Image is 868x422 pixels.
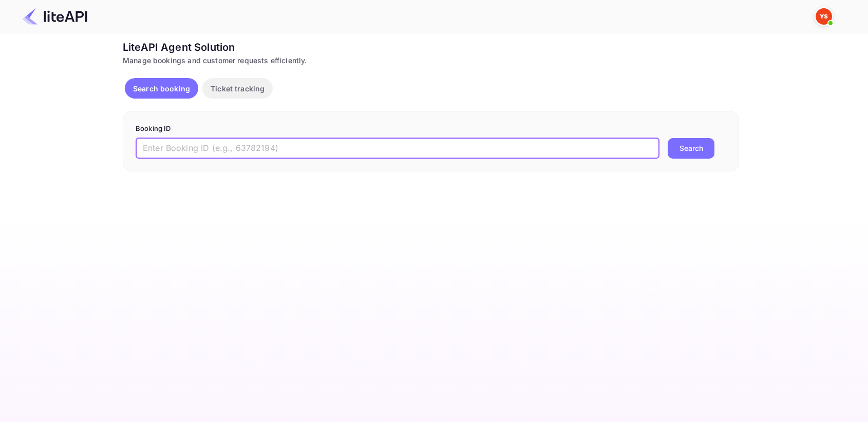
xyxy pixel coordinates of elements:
p: Ticket tracking [211,83,265,94]
button: Search [668,138,714,159]
p: Search booking [133,83,190,94]
div: LiteAPI Agent Solution [123,40,739,55]
input: Enter Booking ID (e.g., 63782194) [136,138,659,159]
img: Yandex Support [816,8,832,25]
img: LiteAPI Logo [23,8,87,25]
p: Booking ID [136,124,726,134]
div: Manage bookings and customer requests efficiently. [123,55,739,66]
